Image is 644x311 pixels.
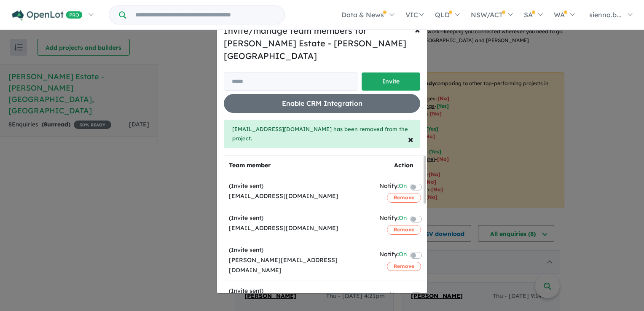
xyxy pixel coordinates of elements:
[229,223,369,233] div: [EMAIL_ADDRESS][DOMAIN_NAME]
[374,155,433,176] th: Action
[399,181,407,193] span: On
[229,286,369,296] div: (Invite sent)
[408,133,413,145] span: ×
[589,11,622,19] span: sienna.b...
[379,249,407,261] div: Notify:
[224,94,420,113] button: Enable CRM Integration
[387,225,421,234] button: Remove
[12,10,83,21] img: Openlot PRO Logo White
[229,255,369,276] div: [PERSON_NAME][EMAIL_ADDRESS][DOMAIN_NAME]
[229,191,369,201] div: [EMAIL_ADDRESS][DOMAIN_NAME]
[362,72,420,91] button: Invite
[379,290,407,302] div: Notify:
[379,181,407,193] div: Notify:
[224,120,420,148] div: [EMAIL_ADDRESS][DOMAIN_NAME] has been removed from the project.
[224,155,374,176] th: Team member
[128,6,283,24] input: Try estate name, suburb, builder or developer
[224,24,420,62] h5: Invite/manage team members for [PERSON_NAME] Estate - [PERSON_NAME][GEOGRAPHIC_DATA]
[229,245,369,255] div: (Invite sent)
[379,213,407,225] div: Notify:
[229,213,369,223] div: (Invite sent)
[399,213,407,225] span: On
[401,127,420,151] button: Close
[399,249,407,261] span: On
[387,262,421,271] button: Remove
[399,290,407,302] span: On
[229,181,369,191] div: (Invite sent)
[387,193,421,202] button: Remove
